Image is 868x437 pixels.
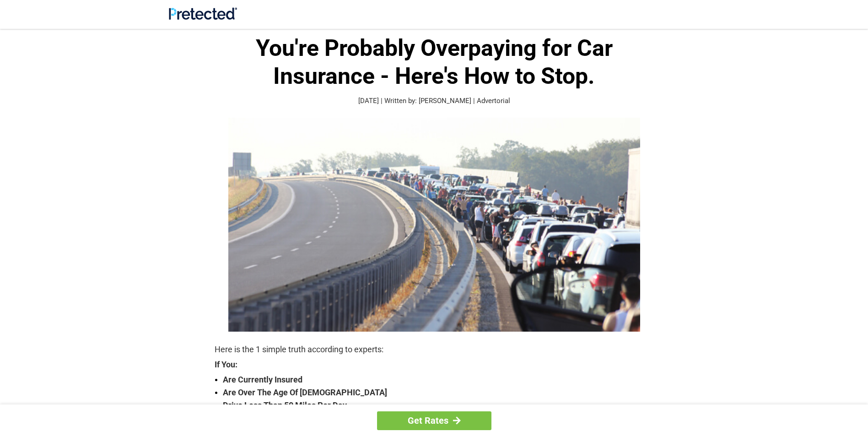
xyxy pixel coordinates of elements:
p: Here is the 1 simple truth according to experts: [215,343,654,356]
p: [DATE] | Written by: [PERSON_NAME] | Advertorial [215,96,654,106]
a: Site Logo [169,13,237,22]
h1: You're Probably Overpaying for Car Insurance - Here's How to Stop. [215,34,654,90]
strong: Are Over The Age Of [DEMOGRAPHIC_DATA] [223,386,654,399]
strong: Drive Less Than 50 Miles Per Day [223,399,654,412]
strong: If You: [215,361,654,369]
img: Site Logo [169,7,237,20]
a: Get Rates [377,411,491,430]
strong: Are Currently Insured [223,373,654,386]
